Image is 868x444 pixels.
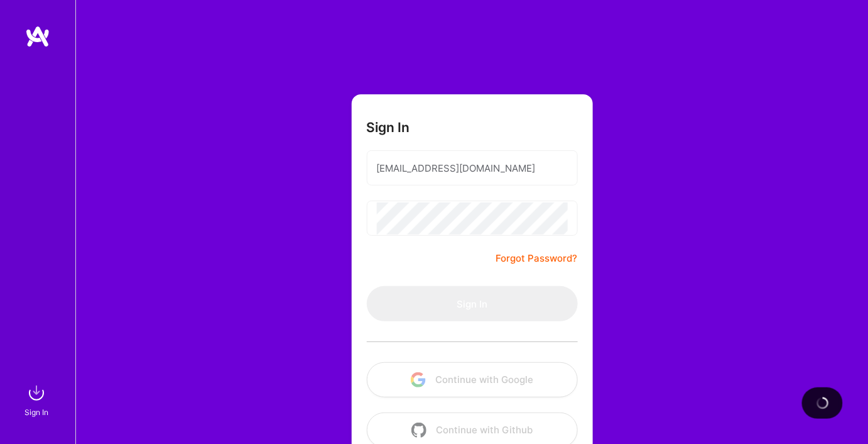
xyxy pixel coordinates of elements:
[26,380,49,419] a: sign inSign In
[24,406,48,419] div: Sign In
[367,119,410,135] h3: Sign In
[367,362,578,397] button: Continue with Google
[411,372,426,387] img: icon
[377,152,568,184] input: Email...
[25,25,50,48] img: logo
[367,286,578,321] button: Sign In
[24,380,49,406] img: sign in
[496,251,578,266] a: Forgot Password?
[411,423,426,438] img: icon
[815,395,830,411] img: loading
